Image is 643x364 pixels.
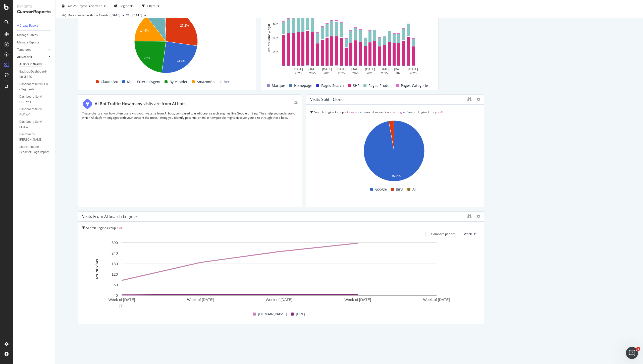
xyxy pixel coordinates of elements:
p: These charts show how often users visit your website from AI bots, compared to traditional search... [82,111,298,120]
a: Manage Reports [17,40,52,45]
span: Homepage [294,83,312,89]
div: gear [294,101,298,104]
text: 2025 [295,72,302,75]
span: Week [464,232,472,236]
div: Visits from AI Search Engines [82,214,138,219]
text: [DATE] [337,68,346,71]
text: 60K [273,22,278,26]
div: Reports [17,4,51,9]
text: [DATE] [293,68,303,71]
div: binoculars [467,97,471,101]
text: Week of [DATE] [423,297,450,301]
text: [DATE] [322,68,332,71]
text: [DATE] [365,68,375,71]
span: Others... [218,79,236,85]
span: = [117,226,118,230]
span: 2024 Sep. 23rd [132,13,142,18]
span: Search Engine Group [314,110,344,114]
span: Search Engine Group [86,226,116,230]
text: 97.2% [392,174,400,178]
text: 40K [273,36,278,40]
span: Google [375,186,387,192]
span: AI [440,110,443,114]
span: AmazonBot [197,79,216,85]
a: Dashboard-Suivi-SEO W-1 [19,119,52,130]
div: Dashboard-Suivi-SEO YoY [19,132,48,142]
span: Google [347,110,357,114]
div: AI Bots in Search [19,62,42,67]
div: Filters [147,4,155,8]
div: Visits Split - CloneSearch Engine Group = GoogleorSearch Engine Group = BingorSearch Engine Group... [306,94,484,207]
text: [DATE] [394,68,404,71]
text: 0 [277,64,279,68]
div: Manage Reports [17,40,39,45]
div: Dashboard-Suivi-SEO W-1 [19,119,48,130]
text: 120 [112,272,118,276]
div: Compare periods [431,232,456,236]
div: Visits from AI Search EnginesSearch Engine Group = AICompare periodsWeekA chart.1[DOMAIN_NAME][URL] [78,211,484,324]
text: Week of [DATE] [108,297,135,301]
text: Week of [DATE] [344,297,371,301]
span: Pages-Search [321,83,344,89]
span: Segments [120,4,134,8]
a: Search Engine Behavior: Logs Report [19,144,52,155]
text: [DATE] [351,68,360,71]
svg: A chart. [82,240,476,306]
text: No. of Visits [95,259,99,279]
button: Filters [140,2,162,10]
button: Segments [112,2,136,10]
div: All Reports [17,54,32,60]
span: = [393,110,395,114]
a: Dashboard-[PERSON_NAME] [19,132,52,142]
text: 60 [114,282,118,287]
a: + Create Report [17,23,52,28]
text: 23% [144,56,150,60]
iframe: Intercom live chat [626,347,638,359]
span: Bing [396,186,403,192]
text: 2025 [324,72,330,75]
button: [DATE] [109,12,126,18]
text: 14.4% [140,29,149,32]
text: 24.9% [177,59,185,63]
button: Week [460,230,480,238]
span: = [345,110,346,114]
span: [URL] [296,311,305,317]
text: Week of [DATE] [187,297,214,301]
div: Back-up-Dashboard-Suivi-SEO [19,69,48,80]
svg: A chart. [310,118,478,186]
text: 180 [112,261,118,266]
text: 0 [116,293,118,297]
div: 1 [119,304,123,308]
span: Search Engine Group [363,110,392,114]
text: 240 [112,251,118,255]
div: Data crossed with the Crawls [68,13,109,18]
span: Pages-Produit [368,83,392,89]
div: binoculars [467,214,471,218]
span: = [438,110,440,114]
span: Meta-ExternalAgent [127,79,160,85]
text: 9.6% [153,15,160,19]
text: 2025 [352,72,359,75]
span: 1 [636,347,640,351]
div: A chart. [82,7,250,78]
div: Search Engine Behavior: Logs Report [19,144,49,155]
text: 2025 [395,72,402,75]
div: + Create Report [17,23,38,28]
a: AI Bots in Search [19,62,52,67]
div: Dashboard-Suivi PDP W-1 [19,94,48,105]
div: AI Bot Traffic: How many visits are from AI botsThese charts show how often users visit your webs... [78,94,302,207]
text: 2025 [367,72,373,75]
span: Bing [396,110,402,114]
a: Templates [17,47,47,52]
text: 2025 [309,72,316,75]
span: Last 28 Days [67,4,84,8]
a: All Reports [17,54,47,60]
svg: A chart. [264,7,433,78]
text: Week of [DATE] [266,297,292,301]
text: [DATE] [408,68,418,71]
div: Templates [17,47,31,52]
span: 2025 Oct. 5th [111,13,120,18]
a: Back-up-Dashboard-Suivi-SEO [19,69,52,80]
text: No. of Crawls (Logs) [267,24,271,51]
